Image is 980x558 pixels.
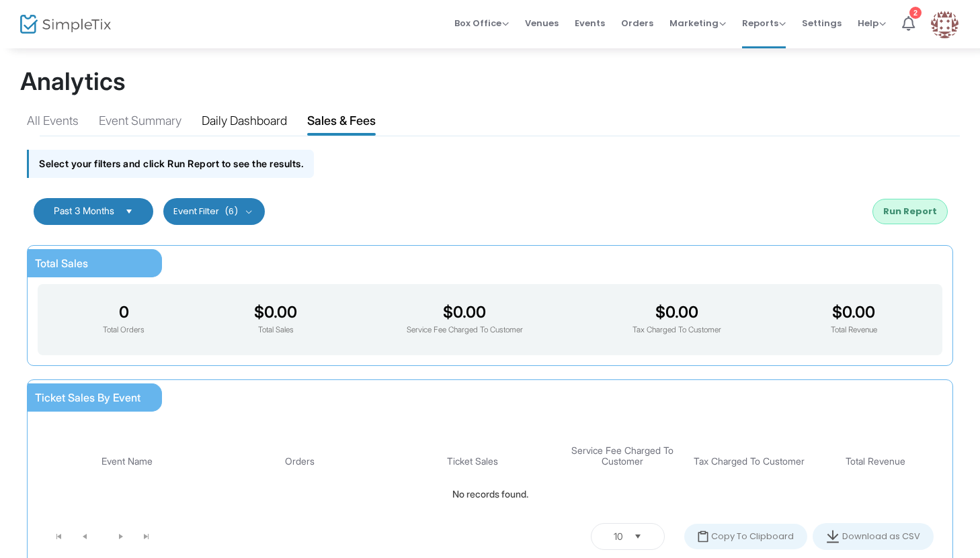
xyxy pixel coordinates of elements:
p: Service Fee Charged To Customer [407,324,523,336]
span: Events [575,6,605,40]
td: No records found. [41,477,939,511]
div: Daily Dashboard [202,111,287,135]
span: Service Fee Charged To Customer [563,445,682,468]
p: Total Orders [103,324,145,336]
button: Select [120,206,138,217]
span: Total Sales [35,257,88,270]
div: Event Summary [99,111,181,135]
span: Orders [285,456,315,467]
h3: $0.00 [831,303,877,322]
span: Venues [525,6,559,40]
h1: Analytics [20,67,960,96]
p: Tax Charged To Customer [632,324,721,336]
button: Select [628,526,647,547]
p: Total Sales [254,324,297,336]
span: Reports [742,17,786,30]
span: Total Revenue [846,456,905,467]
span: Event Name [101,456,153,467]
span: Box Office [454,17,509,30]
span: Past 3 Months [54,205,114,216]
h3: $0.00 [407,303,523,322]
span: Ticket Sales [447,456,498,467]
span: Tax Charged To Customer [694,456,805,467]
span: Orders [621,6,653,40]
h3: $0.00 [254,303,297,322]
span: Help [858,17,886,30]
button: Event Filter(6) [163,198,265,225]
span: Settings [802,6,842,40]
span: 10 [614,530,623,543]
div: Sales & Fees [307,111,376,135]
button: Run Report [872,199,948,224]
h3: $0.00 [632,303,721,322]
span: Ticket Sales By Event [35,391,140,404]
div: Data table [41,435,939,512]
span: (6) [224,206,238,217]
h3: 0 [103,303,145,322]
span: Marketing [669,17,726,30]
p: Total Revenue [831,324,877,336]
div: Select your filters and click Run Report to see the results. [27,150,314,177]
div: 2 [909,7,922,19]
div: All Events [27,111,79,135]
